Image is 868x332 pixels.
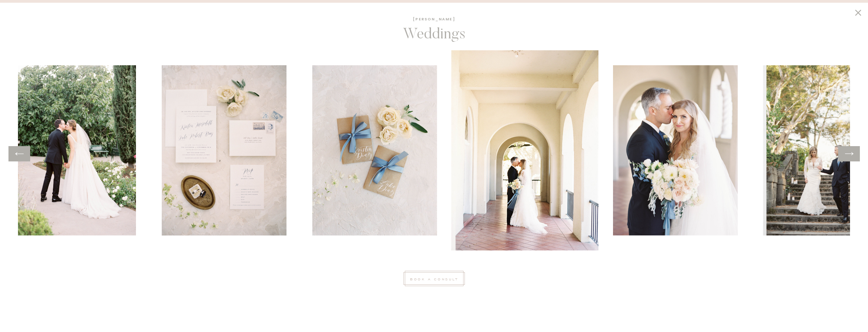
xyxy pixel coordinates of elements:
a: book a consult [407,276,461,282]
h2: Annett + Mark [441,273,504,281]
h1: Weddings [369,26,499,48]
h1: 01 [442,246,500,257]
h1: [PERSON_NAME] [400,16,468,24]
